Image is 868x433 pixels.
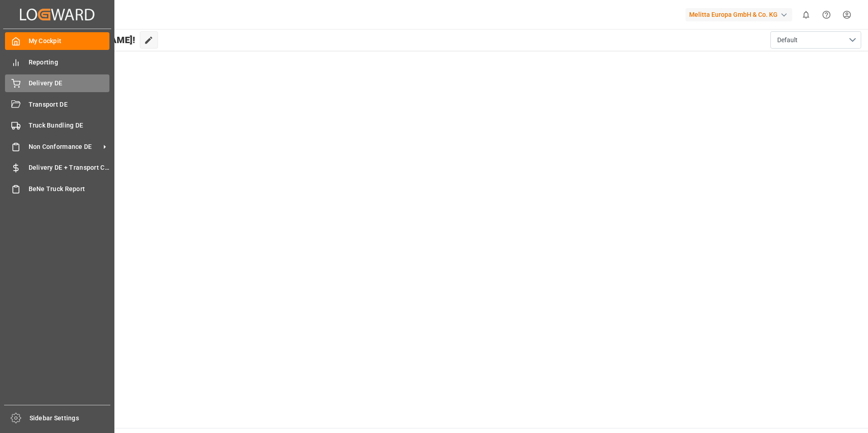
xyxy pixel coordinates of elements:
[796,5,816,25] button: show 0 new notifications
[777,35,798,45] span: Default
[770,31,861,49] button: open menu
[5,180,109,197] a: BeNe Truck Report
[29,36,110,46] span: My Cockpit
[29,100,110,109] span: Transport DE
[29,79,110,88] span: Delivery DE
[686,6,796,23] button: Melitta Europa GmbH & Co. KG
[5,117,109,134] a: Truck Bundling DE
[5,95,109,113] a: Transport DE
[5,74,109,92] a: Delivery DE
[29,58,110,67] span: Reporting
[686,8,792,21] div: Melitta Europa GmbH & Co. KG
[29,142,100,152] span: Non Conformance DE
[816,5,837,25] button: Help Center
[5,53,109,71] a: Reporting
[38,31,135,49] span: Hello [PERSON_NAME]!
[30,413,111,423] span: Sidebar Settings
[5,32,109,50] a: My Cockpit
[5,159,109,177] a: Delivery DE + Transport Cost
[29,184,110,194] span: BeNe Truck Report
[29,121,110,130] span: Truck Bundling DE
[29,163,110,172] span: Delivery DE + Transport Cost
